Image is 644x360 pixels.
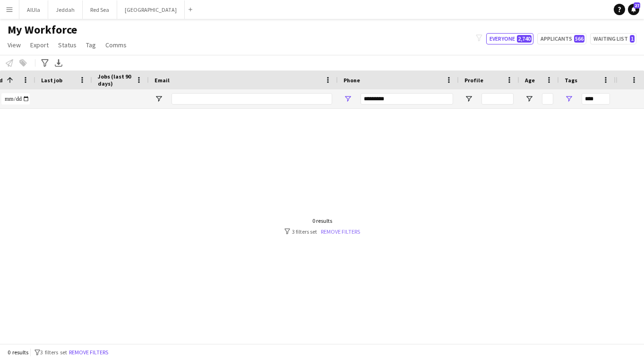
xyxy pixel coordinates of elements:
input: Phone Filter Input [361,93,453,105]
span: 3 filters set [40,349,67,356]
button: [GEOGRAPHIC_DATA] [117,0,185,19]
div: 3 filters set [284,228,360,235]
button: Red Sea [83,0,117,19]
app-action-btn: Advanced filters [39,57,51,69]
span: Comms [105,41,127,49]
span: 2,740 [517,35,532,43]
a: Comms [102,39,130,51]
a: Status [54,39,80,51]
button: Open Filter Menu [464,95,473,103]
a: Tag [82,39,100,51]
div: 0 results [284,217,360,224]
button: Open Filter Menu [525,95,533,103]
button: Remove filters [67,347,110,358]
button: Applicants566 [537,33,586,44]
button: Open Filter Menu [343,95,352,103]
span: Last job [41,77,62,84]
span: Export [30,41,49,49]
span: Phone [343,77,360,84]
span: Age [525,77,535,84]
input: Profile Filter Input [481,93,514,105]
button: Everyone2,740 [486,33,533,44]
button: Open Filter Menu [155,95,163,103]
span: Jobs (last 90 days) [98,73,132,87]
span: 566 [574,35,584,43]
app-action-btn: Export XLSX [53,57,64,69]
span: 1 [630,35,635,43]
a: Export [26,39,52,51]
span: Tag [86,41,96,49]
span: Status [58,41,77,49]
input: Email Filter Input [172,93,332,105]
span: Tags [565,77,577,84]
span: Email [155,77,170,84]
a: View [4,39,25,51]
a: Remove filters [321,228,360,235]
button: Jeddah [48,0,83,19]
span: View [8,41,21,49]
input: Age Filter Input [542,93,553,105]
input: Joined Filter Input [1,93,30,105]
a: 27 [628,4,639,15]
span: My Workforce [8,23,77,37]
span: 27 [634,2,640,9]
button: Waiting list1 [590,33,636,44]
button: Open Filter Menu [565,95,573,103]
span: Profile [464,77,483,84]
button: AlUla [19,0,48,19]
